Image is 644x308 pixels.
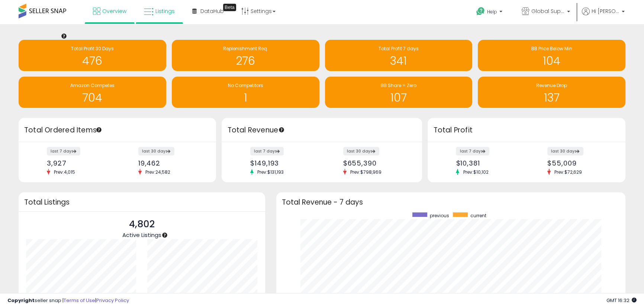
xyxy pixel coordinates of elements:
[381,82,416,89] span: BB Share = Zero
[478,77,625,108] a: Revenue Drop 137
[482,55,622,67] h1: 104
[606,297,637,304] span: 2025-08-14 16:32 GMT
[223,4,236,11] div: Tooltip anchor
[551,169,586,175] span: Prev: $72,629
[329,55,469,67] h1: 341
[200,7,224,15] span: DataHub
[22,55,162,67] h1: 476
[96,126,102,133] div: Tooltip anchor
[592,7,619,15] span: Hi [PERSON_NAME]
[61,33,67,39] div: Tooltip anchor
[47,147,80,155] label: last 7 days
[70,82,115,89] span: Amazon Competes
[582,7,625,24] a: Hi [PERSON_NAME]
[547,159,612,167] div: $55,009
[172,77,319,108] a: No Competitors 1
[470,212,486,219] span: current
[547,147,583,155] label: last 30 days
[22,92,162,104] h1: 704
[7,297,35,304] strong: Copyright
[122,217,161,231] p: 4,802
[282,199,620,205] h3: Total Revenue - 7 days
[19,40,166,71] a: Total Profit 30 Days 476
[343,159,409,167] div: $655,390
[223,45,268,52] span: Replenishment Req.
[176,55,316,67] h1: 276
[102,7,126,15] span: Overview
[329,92,469,104] h1: 107
[96,297,129,304] a: Privacy Policy
[64,297,95,304] a: Terms of Use
[476,7,485,16] i: Get Help
[176,92,316,104] h1: 1
[50,169,79,175] span: Prev: 4,015
[138,159,203,167] div: 19,462
[456,159,521,167] div: $10,381
[478,40,625,71] a: BB Price Below Min 104
[487,9,497,15] span: Help
[470,1,510,24] a: Help
[531,45,572,52] span: BB Price Below Min
[122,231,161,239] span: Active Listings
[278,126,285,133] div: Tooltip anchor
[430,212,449,219] span: previous
[24,125,210,135] h3: Total Ordered Items
[347,169,385,175] span: Prev: $798,969
[536,82,567,89] span: Revenue Drop
[24,199,260,205] h3: Total Listings
[325,40,473,71] a: Total Profit 7 days 341
[379,45,419,52] span: Total Profit 7 days
[172,40,319,71] a: Replenishment Req. 276
[19,77,166,108] a: Amazon Competes 704
[325,77,473,108] a: BB Share = Zero 107
[71,45,114,52] span: Total Profit 30 Days
[138,147,174,155] label: last 30 days
[250,159,316,167] div: $149,193
[155,7,175,15] span: Listings
[228,82,263,89] span: No Competitors
[531,7,565,15] span: Global Supplies [GEOGRAPHIC_DATA]
[161,232,168,238] div: Tooltip anchor
[456,147,489,155] label: last 7 days
[47,159,112,167] div: 3,927
[482,92,622,104] h1: 137
[254,169,287,175] span: Prev: $131,193
[433,125,619,135] h3: Total Profit
[343,147,379,155] label: last 30 days
[227,125,416,135] h3: Total Revenue
[250,147,284,155] label: last 7 days
[142,169,174,175] span: Prev: 24,582
[459,169,492,175] span: Prev: $10,102
[7,297,129,304] div: seller snap | |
